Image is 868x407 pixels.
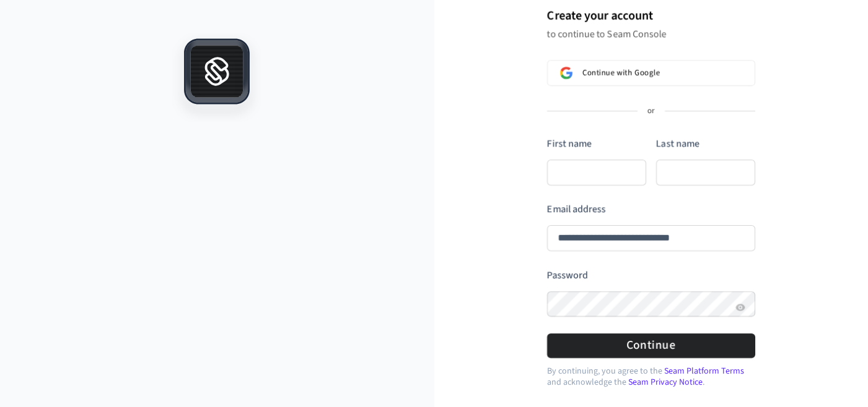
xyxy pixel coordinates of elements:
label: Password [547,268,588,282]
label: Last name [656,137,699,150]
span: Continue with Google [582,68,660,78]
label: Email address [547,202,606,216]
h1: Create your account [547,7,755,25]
p: By continuing, you agree to the and acknowledge the . [547,366,755,388]
label: First name [547,137,592,150]
img: Sign in with Google [560,67,572,79]
a: Seam Privacy Notice [628,376,703,388]
button: Show password [733,300,748,315]
p: to continue to Seam Console [547,28,755,40]
a: Seam Platform Terms [664,365,744,377]
button: Continue [547,333,755,358]
button: Sign in with GoogleContinue with Google [547,60,755,86]
p: or [647,106,655,117]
